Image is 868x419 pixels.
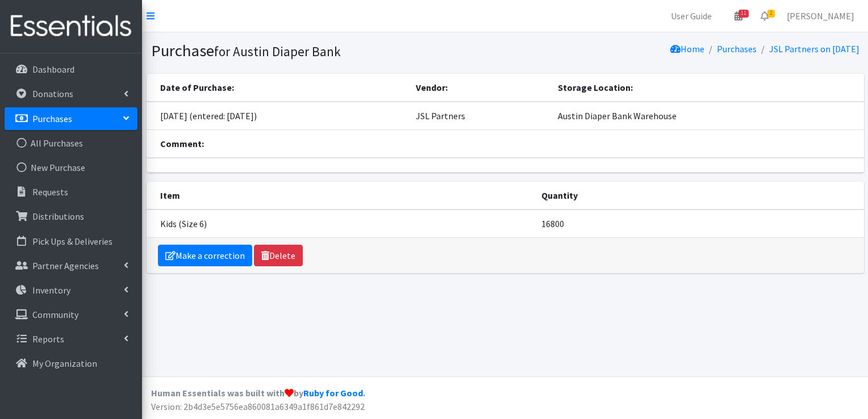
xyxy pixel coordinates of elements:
[535,182,863,209] th: Quantity
[303,387,363,399] a: Ruby for Good
[5,352,137,375] a: My Organization
[5,132,137,154] a: All Purchases
[32,333,64,345] p: Reports
[5,181,137,203] a: Requests
[5,303,137,326] a: Community
[32,236,112,247] p: Pick Ups & Deliveries
[717,43,757,55] a: Purchases
[535,209,863,238] td: 16800
[767,10,775,18] span: 1
[5,279,137,301] a: Inventory
[147,74,410,102] th: Date of Purchase:
[551,74,864,102] th: Storage Location:
[5,205,137,228] a: Distributions
[32,211,84,222] p: Distributions
[32,358,97,369] p: My Organization
[409,102,550,130] td: JSL Partners
[670,43,704,55] a: Home
[738,10,749,18] span: 11
[769,43,859,55] a: JSL Partners on [DATE]
[5,107,137,130] a: Purchases
[752,5,778,27] a: 1
[151,41,501,61] h1: Purchase
[409,74,550,102] th: Vendor:
[5,58,137,81] a: Dashboard
[32,260,99,271] p: Partner Agencies
[254,245,303,266] a: Delete
[5,156,137,179] a: New Purchase
[5,230,137,253] a: Pick Ups & Deliveries
[5,7,137,45] img: HumanEssentials
[147,209,535,238] td: Kids (Size 6)
[151,401,365,412] span: Version: 2b4d3e5e5756ea860081a6349a1f861d7e842292
[32,284,70,296] p: Inventory
[5,82,137,105] a: Donations
[32,64,74,75] p: Dashboard
[151,387,365,399] strong: Human Essentials was built with by .
[662,5,721,27] a: User Guide
[147,182,535,209] th: Item
[32,113,72,124] p: Purchases
[147,130,864,158] th: Comment:
[158,245,252,266] a: Make a correction
[5,254,137,277] a: Partner Agencies
[725,5,752,27] a: 11
[32,186,68,198] p: Requests
[778,5,863,27] a: [PERSON_NAME]
[214,43,341,60] small: for Austin Diaper Bank
[32,88,73,99] p: Donations
[5,328,137,350] a: Reports
[32,309,78,320] p: Community
[551,102,864,130] td: Austin Diaper Bank Warehouse
[147,102,410,130] td: [DATE] (entered: [DATE])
